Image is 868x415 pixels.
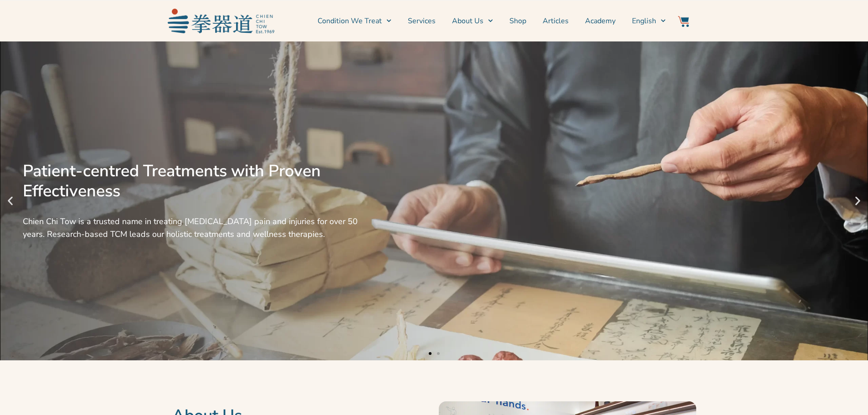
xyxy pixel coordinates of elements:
div: Previous slide [5,195,16,207]
a: Services [408,10,436,32]
div: Next slide [852,195,863,207]
div: Patient-centred Treatments with Proven Effectiveness [23,161,360,201]
div: Chien Chi Tow is a trusted name in treating [MEDICAL_DATA] pain and injuries for over 50 years. R... [23,215,360,241]
span: Go to slide 2 [437,352,440,355]
span: Go to slide 1 [429,352,431,355]
a: Shop [509,10,526,32]
a: About Us [452,10,493,32]
img: Website Icon-03 [678,16,689,27]
nav: Menu [279,10,666,32]
a: Academy [585,10,616,32]
a: English [632,10,666,32]
span: English [632,15,656,26]
a: Articles [543,10,569,32]
a: Condition We Treat [318,10,391,32]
